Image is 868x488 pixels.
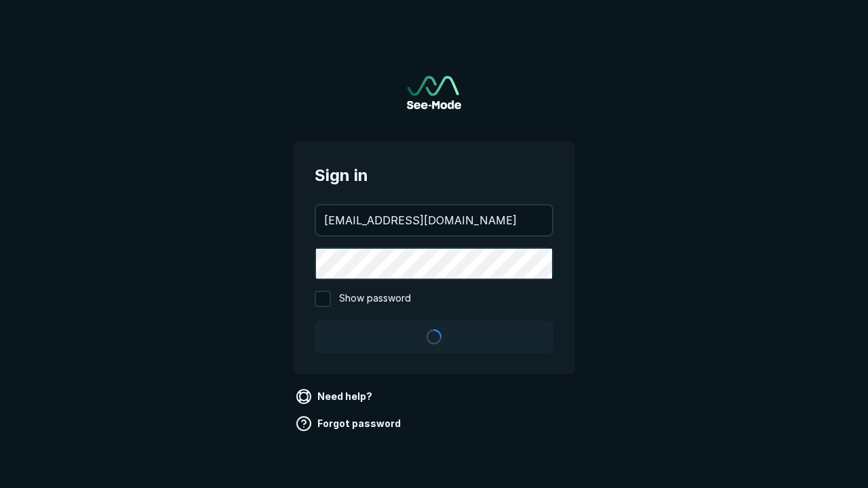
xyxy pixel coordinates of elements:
a: Need help? [293,386,378,407]
img: See-Mode Logo [407,76,461,109]
input: your@email.com [316,205,552,235]
a: Go to sign in [407,76,461,109]
span: Show password [339,291,411,307]
a: Forgot password [293,413,406,434]
span: Sign in [315,163,553,188]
